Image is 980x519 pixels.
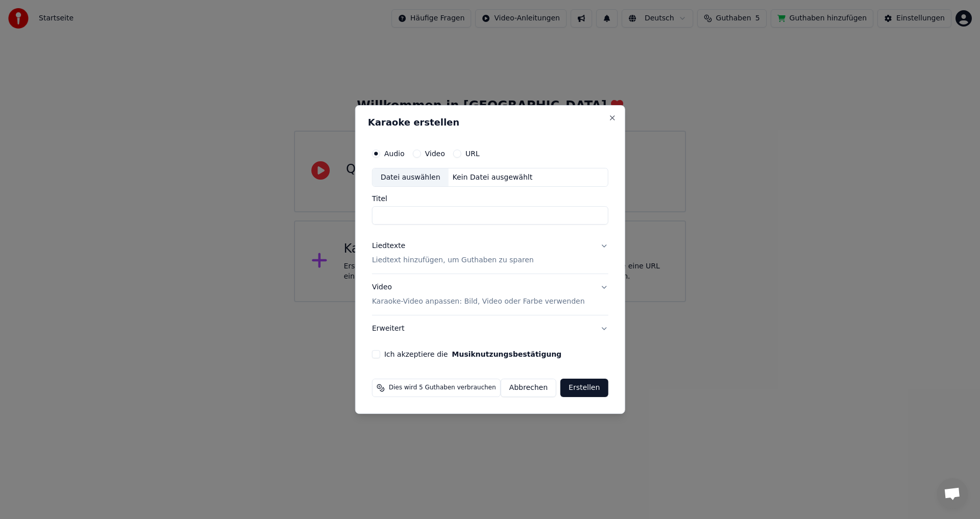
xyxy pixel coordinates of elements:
[560,379,608,397] button: Erstellen
[368,118,612,127] h2: Karaoke erstellen
[389,384,496,392] span: Dies wird 5 Guthaben verbrauchen
[373,168,449,187] div: Datei auswählen
[425,150,445,157] label: Video
[372,195,608,203] label: Titel
[452,351,561,358] button: Ich akzeptiere die
[372,296,585,307] p: Karaoke-Video anpassen: Bild, Video oder Farbe verwenden
[372,275,608,315] button: VideoKaraoke-Video anpassen: Bild, Video oder Farbe verwenden
[372,315,608,342] button: Erweitert
[372,256,534,266] p: Liedtext hinzufügen, um Guthaben zu sparen
[372,233,608,274] button: LiedtexteLiedtext hinzufügen, um Guthaben zu sparen
[384,351,561,358] label: Ich akzeptiere die
[372,283,585,307] div: Video
[449,172,537,183] div: Kein Datei ausgewählt
[384,150,405,157] label: Audio
[372,241,405,252] div: Liedtexte
[465,150,480,157] label: URL
[501,379,556,397] button: Abbrechen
